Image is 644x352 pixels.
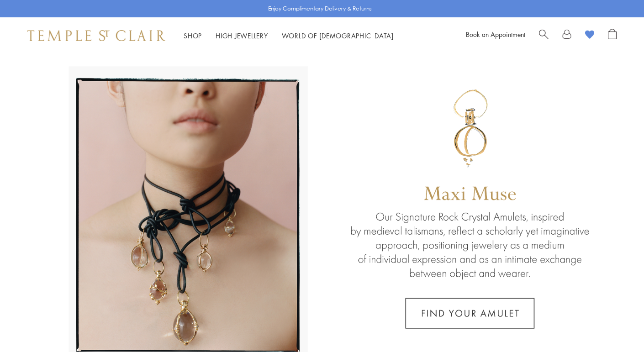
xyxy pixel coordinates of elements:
[585,29,594,42] a: View Wishlist
[184,30,394,42] nav: Main navigation
[184,31,202,40] a: ShopShop
[216,31,268,40] a: High JewelleryHigh Jewellery
[268,4,372,13] p: Enjoy Complimentary Delivery & Returns
[539,29,549,42] a: Search
[282,31,394,40] a: World of [DEMOGRAPHIC_DATA]World of [DEMOGRAPHIC_DATA]
[466,30,525,39] a: Book an Appointment
[27,30,165,41] img: Temple St. Clair
[608,29,617,42] a: Open Shopping Bag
